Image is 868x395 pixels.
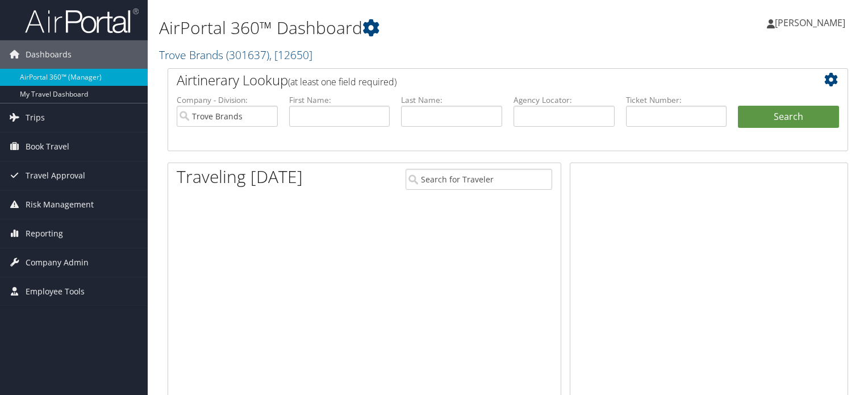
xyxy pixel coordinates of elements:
span: ( 301637 ) [226,47,269,63]
a: Trove Brands [159,47,312,63]
span: Employee Tools [26,277,85,306]
label: Company - Division: [177,94,278,106]
a: [PERSON_NAME] [767,6,857,40]
h1: AirPortal 360™ Dashboard [159,16,624,40]
h1: Traveling [DATE] [177,165,303,189]
span: , [ 12650 ] [269,47,312,63]
span: Book Travel [26,132,69,161]
span: (at least one field required) [288,76,397,88]
span: Dashboards [26,40,72,69]
button: Search [738,106,839,128]
span: Travel Approval [26,161,85,190]
span: Risk Management [26,190,94,219]
span: Reporting [26,219,63,248]
h2: Airtinerary Lookup [177,70,782,90]
label: Ticket Number: [626,94,727,106]
span: Company Admin [26,248,89,277]
label: Last Name: [401,94,502,106]
label: Agency Locator: [514,94,615,106]
img: airportal-logo.png [25,7,139,34]
input: Search for Traveler [406,169,552,190]
span: [PERSON_NAME] [775,16,845,29]
span: Trips [26,103,45,132]
label: First Name: [289,94,390,106]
